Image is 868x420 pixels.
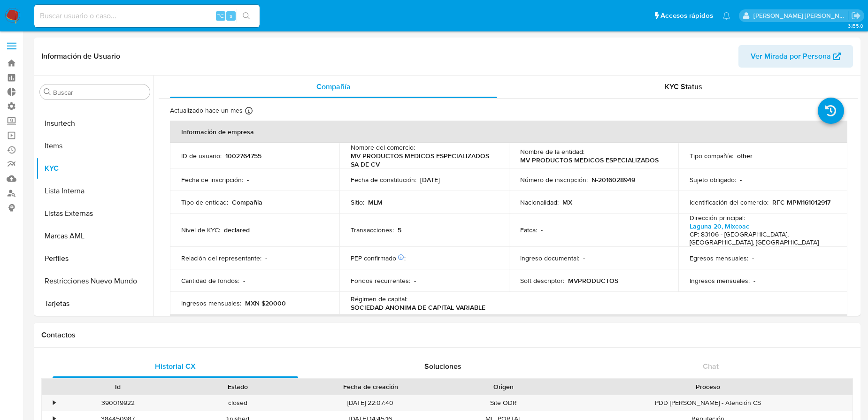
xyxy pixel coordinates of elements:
[36,180,154,202] button: Lista Interna
[58,395,178,411] div: 390019922
[424,361,461,372] span: Soluciones
[41,52,120,61] h1: Información de Usuario
[36,112,154,135] button: Insurtech
[224,226,250,234] p: declared
[170,121,847,143] th: Información de empresa
[520,254,579,262] p: Ingreso documental :
[265,254,267,262] p: -
[170,314,847,337] th: Datos de contacto
[34,10,260,22] input: Buscar usuario o caso...
[247,176,249,184] p: -
[665,81,702,92] span: KYC Status
[178,395,298,411] div: closed
[170,106,243,115] p: Actualizado hace un mes
[351,226,394,234] p: Transacciones :
[690,254,748,262] p: Egresos mensuales :
[722,12,730,20] a: Notificaciones
[181,299,241,307] p: Ingresos mensuales :
[181,276,239,285] p: Cantidad de fondos :
[181,198,228,206] p: Tipo de entidad :
[583,254,585,262] p: -
[351,143,415,152] p: Nombre del comercio :
[772,198,830,206] p: RFC MPM161012917
[520,147,584,156] p: Nombre de la entidad :
[230,11,232,20] span: s
[737,152,753,160] p: other
[351,176,416,184] p: Fecha de constitución :
[661,11,713,21] span: Accesos rápidos
[690,230,833,247] h4: CP: 83106 - [GEOGRAPHIC_DATA], [GEOGRAPHIC_DATA], [GEOGRAPHIC_DATA]
[690,221,749,231] a: Laguna 20, Mixcoac
[36,202,154,225] button: Listas Externas
[181,226,220,234] p: Nivel de KYC :
[690,152,733,160] p: Tipo compañía :
[351,254,406,262] p: PEP confirmado :
[752,254,754,262] p: -
[53,88,146,97] input: Buscar
[44,88,51,96] button: Buscar
[563,395,853,411] div: PDD [PERSON_NAME] - Atención CS
[368,198,383,206] p: MLM
[36,225,154,247] button: Marcas AML
[243,276,245,285] p: -
[398,226,401,234] p: 5
[316,81,351,92] span: Compañía
[351,295,407,303] p: Régimen de capital :
[420,176,440,184] p: [DATE]
[738,45,853,68] button: Ver Mirada por Persona
[520,156,659,164] p: MV PRODUCTOS MEDICOS ESPECIALIZADOS
[232,198,262,206] p: Compañia
[36,135,154,157] button: Items
[351,276,410,285] p: Fondos recurrentes :
[562,198,572,206] p: MX
[751,45,831,68] span: Ver Mirada por Persona
[753,276,755,285] p: -
[245,299,286,307] p: MXN $20000
[740,176,742,184] p: -
[568,276,618,285] p: MVPRODUCTOS
[41,330,853,340] h1: Contactos
[753,11,848,20] p: giuliana.competiello@mercadolibre.com
[36,270,154,292] button: Restricciones Nuevo Mundo
[520,176,588,184] p: Número de inscripción :
[851,11,861,21] a: Salir
[181,176,243,184] p: Fecha de inscripción :
[703,361,719,372] span: Chat
[184,382,291,391] div: Estado
[690,214,745,222] p: Dirección principal :
[351,303,485,312] p: SOCIEDAD ANONIMA DE CAPITAL VARIABLE
[690,276,750,285] p: Ingresos mensuales :
[36,292,154,315] button: Tarjetas
[181,254,261,262] p: Relación del representante :
[520,226,537,234] p: Fatca :
[304,382,437,391] div: Fecha de creación
[591,176,635,184] p: N-2016028949
[569,382,846,391] div: Proceso
[36,157,154,180] button: KYC
[36,247,154,270] button: Perfiles
[155,361,196,372] span: Historial CX
[690,176,736,184] p: Sujeto obligado :
[351,152,494,168] p: MV PRODUCTOS MEDICOS ESPECIALIZADOS SA DE CV
[65,382,171,391] div: Id
[414,276,416,285] p: -
[181,152,222,160] p: ID de usuario :
[225,152,261,160] p: 1002764755
[53,398,55,407] div: •
[690,198,768,206] p: Identificación del comercio :
[351,198,364,206] p: Sitio :
[444,395,563,411] div: Site ODR
[520,276,564,285] p: Soft descriptor :
[297,395,443,411] div: [DATE] 22:07:40
[450,382,557,391] div: Origen
[237,9,256,23] button: search-icon
[541,226,543,234] p: -
[217,11,224,20] span: ⌥
[520,198,559,206] p: Nacionalidad :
